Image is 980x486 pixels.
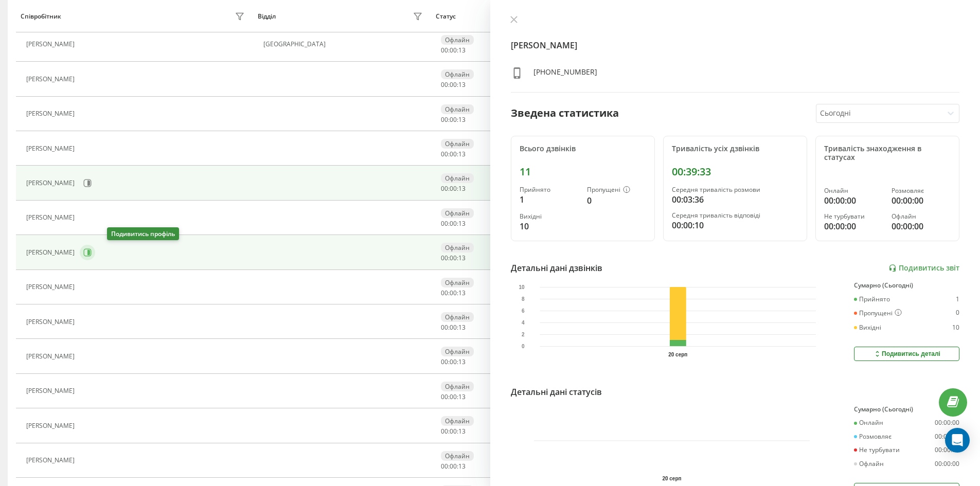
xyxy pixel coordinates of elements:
text: 2 [521,332,524,337]
div: : : [441,116,466,123]
text: 8 [521,296,524,302]
div: 10 [520,220,579,232]
div: 00:00:00 [935,419,959,426]
div: Зведена статистика [511,105,619,121]
div: Детальні дані статусів [511,386,602,398]
span: 00 [450,462,457,471]
text: 6 [521,308,524,314]
span: 00 [450,392,457,401]
div: : : [441,463,466,470]
div: 00:00:00 [892,194,951,207]
span: 00 [441,392,448,401]
span: 13 [458,427,466,436]
span: 00 [441,357,448,366]
span: 00 [450,46,457,55]
div: Подивитись деталі [873,350,940,358]
div: Вихідні [520,213,579,220]
div: Онлайн [854,419,883,426]
div: Пропущені [587,186,646,194]
span: 13 [458,392,466,401]
div: Офлайн [441,69,474,79]
div: [PERSON_NAME] [26,179,77,187]
div: Розмовляє [854,433,892,440]
div: : : [441,290,466,297]
div: 00:00:00 [824,220,883,232]
div: Офлайн [441,243,474,253]
span: 00 [450,357,457,366]
span: 00 [441,219,448,228]
div: Офлайн [854,460,884,467]
span: 00 [450,115,457,124]
span: 00 [450,323,457,332]
div: 11 [520,166,646,178]
div: [PERSON_NAME] [26,249,77,256]
div: Офлайн [441,451,474,461]
div: : : [441,151,466,158]
div: Розмовляє [892,187,951,194]
div: Прийнято [854,296,890,303]
div: Офлайн [441,104,474,114]
span: 00 [450,254,457,262]
text: 4 [521,320,524,326]
div: Відділ [258,13,276,20]
span: 00 [441,323,448,332]
span: 13 [458,323,466,332]
span: 13 [458,80,466,89]
div: [PERSON_NAME] [26,387,77,394]
span: 13 [458,46,466,55]
div: [PERSON_NAME] [26,41,77,48]
div: Пропущені [854,309,902,317]
div: Офлайн [441,312,474,322]
span: 13 [458,219,466,228]
span: 00 [441,462,448,471]
div: Середня тривалість розмови [672,186,798,193]
div: Співробітник [21,13,61,20]
div: 00:00:00 [935,433,959,440]
div: 00:39:33 [672,166,798,178]
span: 13 [458,150,466,158]
span: 00 [450,150,457,158]
div: [PERSON_NAME] [26,318,77,326]
div: : : [441,220,466,227]
text: 20 серп [668,352,687,357]
div: : : [441,185,466,192]
text: 10 [519,284,525,290]
div: Прийнято [520,186,579,193]
div: : : [441,393,466,401]
div: Не турбувати [854,446,900,454]
div: [PERSON_NAME] [26,214,77,221]
div: 00:00:00 [824,194,883,207]
div: [PERSON_NAME] [26,422,77,429]
span: 13 [458,357,466,366]
div: Офлайн [441,35,474,45]
span: 00 [441,184,448,193]
div: : : [441,324,466,331]
a: Подивитись звіт [888,264,959,273]
span: 13 [458,184,466,193]
span: 00 [450,219,457,228]
text: 20 серп [662,476,681,481]
div: [PERSON_NAME] [26,283,77,291]
div: [PERSON_NAME] [26,353,77,360]
div: Детальні дані дзвінків [511,262,602,274]
div: [GEOGRAPHIC_DATA] [263,41,425,48]
div: Сумарно (Сьогодні) [854,282,959,289]
div: 00:03:36 [672,193,798,206]
div: Тривалість усіх дзвінків [672,145,798,153]
span: 00 [441,150,448,158]
span: 00 [441,289,448,297]
span: 00 [441,46,448,55]
div: Подивитись профіль [107,227,179,240]
div: 00:00:00 [892,220,951,232]
span: 00 [441,80,448,89]
text: 0 [521,344,524,349]
div: 00:00:00 [935,446,959,454]
div: Всього дзвінків [520,145,646,153]
div: [PERSON_NAME] [26,110,77,117]
button: Подивитись деталі [854,347,959,361]
span: 00 [441,115,448,124]
div: Офлайн [441,173,474,183]
div: 1 [956,296,959,303]
div: Офлайн [441,278,474,287]
div: Тривалість знаходження в статусах [824,145,951,162]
